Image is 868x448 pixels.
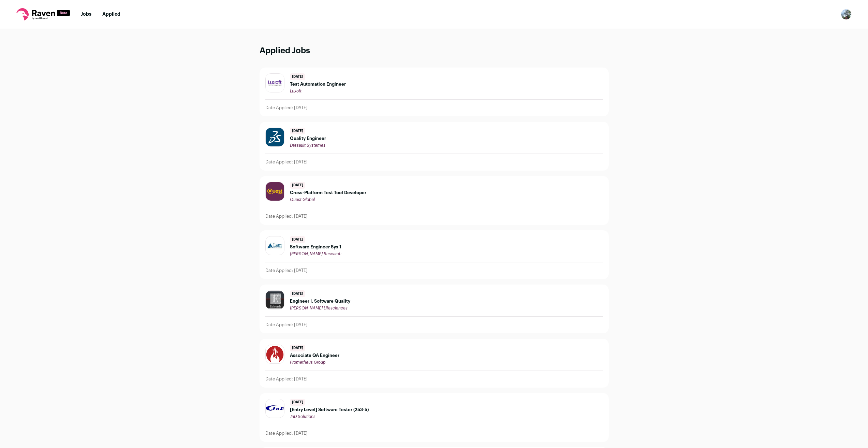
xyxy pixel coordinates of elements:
a: Jobs [81,12,91,17]
span: [DATE] [290,73,305,80]
a: [DATE] Software Engineer Sys 1 [PERSON_NAME] Research Date Applied: [DATE] [260,231,608,279]
span: Prometheus Group [290,360,326,364]
img: 8205136e86e1b2fd18ef0f0de1565d21441619caf1925a6a88a7aecd94b77807.jpg [266,399,284,418]
span: [Entry Level] Software Tester (253-5) [290,407,369,413]
span: [DATE] [290,399,305,406]
p: Date Applied: [DATE] [265,159,308,165]
p: Date Applied: [DATE] [265,214,308,219]
img: 7518a57c8866fd108e2258ae3991c12223d78bed0ab349881410f201cfea7aa2.jpg [266,74,284,92]
h1: Applied Jobs [260,45,609,57]
span: Quest Global [290,198,315,202]
img: 10130636-medium_jpg [841,9,852,20]
span: Associate QA Engineer [290,353,339,358]
span: [DATE] [290,182,305,189]
a: [DATE] Test Automation Engineer Luxoft Date Applied: [DATE] [260,68,608,116]
a: [DATE] Quality Engineer Dassault Systemes Date Applied: [DATE] [260,122,608,170]
p: Date Applied: [DATE] [265,105,308,111]
p: Date Applied: [DATE] [265,322,308,328]
a: [DATE] Cross-Platform Test Tool Developer Quest Global Date Applied: [DATE] [260,176,608,225]
span: Test Automation Engineer [290,82,346,87]
span: Quality Engineer [290,136,326,141]
p: Date Applied: [DATE] [265,268,308,273]
span: Engineer I, Software Quality [290,299,350,304]
img: 5c67d60d38142dd74fdc2b78736dc88532f7d4ba172b50d1619c73e770fbb0f9.jpg [266,182,284,201]
p: Date Applied: [DATE] [265,431,308,436]
span: [DATE] [290,236,305,243]
img: f461b19caba80db974feb507a9fb04397bef9299169f03f227918439351bdb59.jpg [266,240,284,252]
img: 6e2e3a3c3212383cbf1a3aee35cf59254045b21a84046501ac8abe559b016440.jpg [266,291,284,308]
a: Applied [102,12,120,17]
span: Luxoft [290,89,301,93]
a: [DATE] [Entry Level] Software Tester (253-5) JnD Solutions Date Applied: [DATE] [260,393,608,442]
button: Open dropdown [841,9,852,20]
span: [PERSON_NAME] Lifesciences [290,306,348,310]
span: [DATE] [290,345,305,351]
span: [PERSON_NAME] Research [290,252,341,256]
span: [DATE] [290,290,305,297]
p: Date Applied: [DATE] [265,376,308,382]
a: [DATE] Engineer I, Software Quality [PERSON_NAME] Lifesciences Date Applied: [DATE] [260,285,608,333]
a: [DATE] Associate QA Engineer Prometheus Group Date Applied: [DATE] [260,339,608,387]
span: Dassault Systemes [290,143,325,147]
span: [DATE] [290,128,305,134]
img: 5db69709ca8eae8c8c164b704dd475e60cba93ef8739e193a40532a58bb3e8ad.png [266,345,284,363]
span: Cross-Platform Test Tool Developer [290,190,366,196]
span: Software Engineer Sys 1 [290,244,341,250]
img: 19e518665615e7c24a9b074f47ce6e252f81662a9899b04321794c28c00ca3b8.jpg [266,128,284,146]
span: JnD Solutions [290,415,315,419]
